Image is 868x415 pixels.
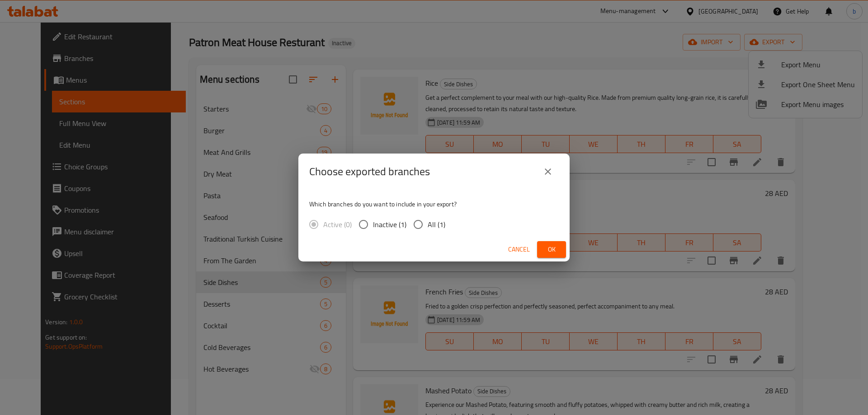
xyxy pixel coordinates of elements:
[537,241,566,258] button: Ok
[309,200,559,209] p: Which branches do you want to include in your export?
[323,219,352,230] span: Active (0)
[544,244,559,255] span: Ok
[505,241,533,258] button: Cancel
[508,244,530,255] span: Cancel
[428,219,445,230] span: All (1)
[537,161,559,182] button: close
[373,219,406,230] span: Inactive (1)
[309,164,430,179] h2: Choose exported branches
